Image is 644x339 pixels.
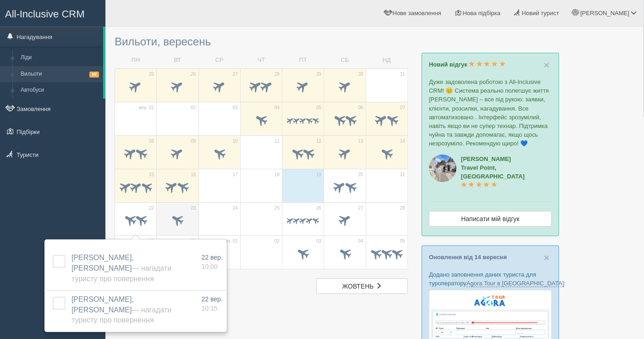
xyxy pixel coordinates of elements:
[358,138,363,144] span: 13
[5,8,85,20] span: All-Inclusive CRM
[400,172,405,178] span: 21
[139,105,154,111] span: вер. 01
[393,10,441,17] span: Нове замовлення
[202,295,223,313] a: 22 вер. 10:15
[191,238,196,245] span: 30
[429,211,552,227] a: Написати мій відгук
[202,305,218,312] span: 10:15
[429,254,507,261] a: Оновлення від 14 вересня
[467,280,564,287] a: Agora Tour в [GEOGRAPHIC_DATA]
[316,278,408,294] a: жовтень
[522,10,559,17] span: Новий турист
[544,60,550,70] button: Close
[72,295,171,324] a: [PERSON_NAME], [PERSON_NAME]— Нагадати туристу про повернення
[72,254,171,283] span: [PERSON_NAME], [PERSON_NAME]
[191,138,196,144] span: 09
[275,138,280,144] span: 11
[89,72,99,78] span: 59
[316,172,321,178] span: 19
[233,172,238,178] span: 17
[400,71,405,78] span: 31
[544,253,550,262] button: Close
[149,138,154,144] span: 08
[157,52,198,68] td: ВТ
[316,71,321,78] span: 29
[198,52,240,68] td: СР
[191,205,196,211] span: 23
[316,205,321,211] span: 26
[358,105,363,111] span: 06
[233,205,238,211] span: 24
[275,238,280,245] span: 02
[316,238,321,245] span: 03
[544,60,550,70] span: ×
[191,71,196,78] span: 26
[400,205,405,211] span: 28
[358,172,363,178] span: 20
[72,264,171,283] span: — Нагадати туристу про повернення
[202,295,223,303] span: 22 вер.
[0,0,105,26] a: All-Inclusive CRM
[191,172,196,178] span: 16
[358,205,363,211] span: 27
[358,71,363,78] span: 30
[233,138,238,144] span: 10
[72,295,171,324] span: [PERSON_NAME], [PERSON_NAME]
[115,36,408,48] h3: Вильоти, вересень
[316,138,321,144] span: 12
[275,105,280,111] span: 04
[17,82,103,99] a: Автобуси
[233,105,238,111] span: 03
[429,61,506,68] a: Новий відгук
[400,138,405,144] span: 14
[400,238,405,245] span: 05
[275,71,280,78] span: 28
[400,105,405,111] span: 07
[220,238,238,245] span: жовт. 01
[149,205,154,211] span: 22
[275,205,280,211] span: 25
[202,254,223,261] span: 22 вер.
[580,10,629,17] span: [PERSON_NAME]
[191,105,196,111] span: 02
[233,71,238,78] span: 27
[149,238,154,245] span: 29
[149,172,154,178] span: 15
[202,263,218,270] span: 10:00
[275,172,280,178] span: 18
[17,66,103,83] a: Вильоти59
[202,253,223,271] a: 22 вер. 10:00
[366,52,407,68] td: НД
[324,52,366,68] td: СБ
[429,270,552,288] p: Додано заповнення даних туриста для туроператору :
[358,238,363,245] span: 04
[72,254,171,283] a: [PERSON_NAME], [PERSON_NAME]— Нагадати туристу про повернення
[17,50,103,66] a: Ліди
[149,71,154,78] span: 25
[115,52,157,68] td: ПН
[463,10,501,17] span: Нова підбірка
[461,156,525,189] a: [PERSON_NAME]Travel Point, [GEOGRAPHIC_DATA]
[282,52,324,68] td: ПТ
[544,252,550,263] span: ×
[429,78,552,148] p: Дуже задоволена роботою з All-Inclusive CRM! 😊 Система реально полегшує життя [PERSON_NAME] – все...
[316,105,321,111] span: 05
[342,283,374,290] span: жовтень
[240,52,282,68] td: ЧТ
